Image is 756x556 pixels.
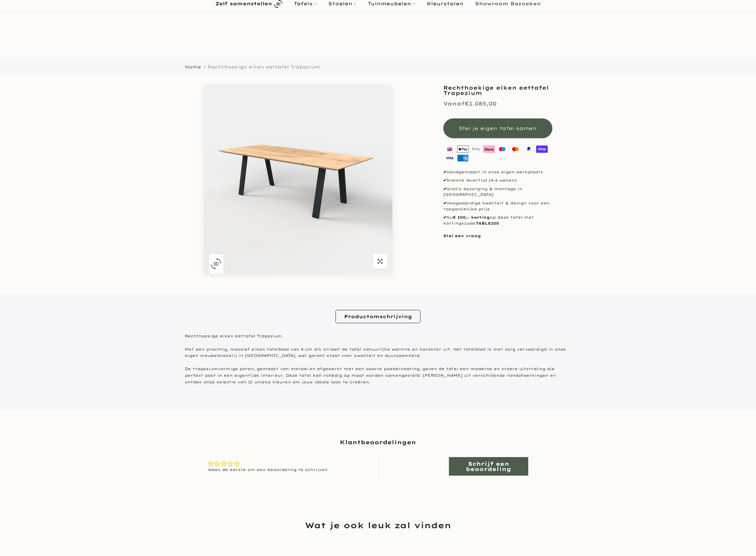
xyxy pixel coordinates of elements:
img: maestro [496,145,509,154]
span: Rechthoekige eiken eettafel Trapezium [208,64,320,69]
h2: Klantbeoordelingen [10,438,746,446]
p: De trapeziumvormige poten, gemaakt van metaal en afgewerkt met een zwarte poedercoating, geven de... [185,366,572,385]
p: Met een prachtig, massief eiken tafelblad van 4 cm dik straalt de tafel natuurlijke warmte en kar... [185,346,572,360]
p: Handgemaakt in onze eigen werkplaats [443,169,552,175]
strong: ✔ [443,178,446,183]
strong: € 100,- korting [453,215,490,220]
a: Stel een vraag [443,234,481,238]
a: Productomschrijving [336,310,420,323]
p: Gratis bezorging & montage in [GEOGRAPHIC_DATA] [443,186,552,198]
img: visa [443,154,457,163]
a: Home [185,65,201,69]
b: Showroom Bezoeken [475,2,541,6]
div: Wees de eerste om een beoordeling te schrijven [208,467,328,472]
img: american express [456,154,469,163]
b: Zelf samenstellen [216,2,272,6]
img: apple pay [456,145,469,154]
p: Nu op deze tafel met kortingscode [443,215,552,226]
p: Snelste levertijd (4-6 weken) [443,178,552,184]
strong: ✔ [443,201,446,205]
strong: ✔ [443,187,446,191]
img: shopify pay [535,145,548,154]
h1: Rechthoekige eiken eettafel Trapezium [443,85,552,96]
span: Stel je eigen tafel samen [459,125,537,131]
p: Hoogwaardige kwaliteit & design voor een toegankelijke prijs [443,200,552,212]
img: 3D_icon.svg [211,258,221,269]
span: Wat je ook leuk zal vinden [305,520,451,531]
button: Stel je eigen tafel samen [443,118,552,138]
img: master [509,145,522,154]
img: ideal [443,145,457,154]
span: Vanaf [443,100,465,107]
img: google pay [469,145,483,154]
div: €1.085,00 [443,99,497,108]
strong: ✔ [443,170,446,174]
div: Average rating is 0.00 stars [208,460,328,467]
img: klarna [483,145,496,154]
strong: ✔ [443,215,446,220]
p: Rechthoekige eiken eettafel Trapezium [185,333,572,340]
a: Schrijf een beoordeling [449,457,528,476]
strong: TABLE100 [476,221,499,226]
img: paypal [522,145,535,154]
